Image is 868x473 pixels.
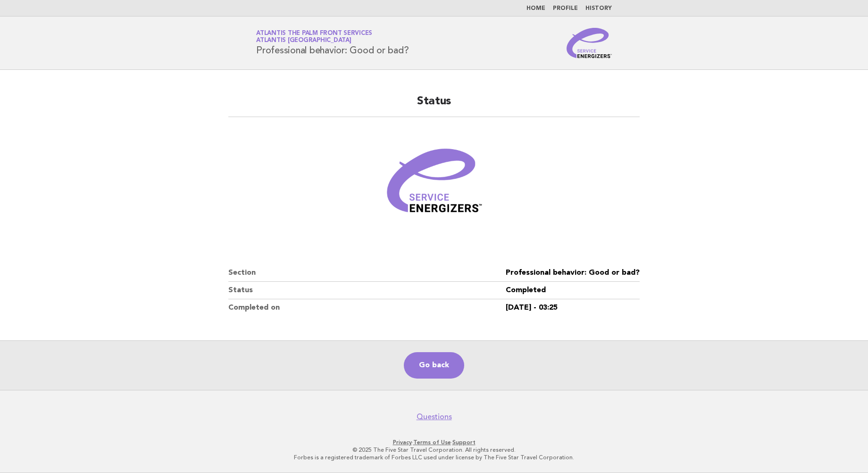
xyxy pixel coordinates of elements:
[228,299,506,316] dt: Completed on
[256,38,351,44] span: Atlantis [GEOGRAPHIC_DATA]
[228,94,640,117] h2: Status
[145,439,723,446] p: · ·
[526,6,545,11] a: Home
[404,352,464,379] a: Go back
[417,412,452,422] a: Questions
[506,264,640,282] dd: Professional behavior: Good or bad?
[228,264,506,282] dt: Section
[506,282,640,299] dd: Completed
[506,299,640,316] dd: [DATE] - 03:25
[553,6,578,11] a: Profile
[585,6,612,11] a: History
[567,28,612,58] img: Service Energizers
[452,439,476,446] a: Support
[256,31,409,55] h1: Professional behavior: Good or bad?
[256,30,372,43] a: Atlantis The Palm Front ServicesAtlantis [GEOGRAPHIC_DATA]
[413,439,451,446] a: Terms of Use
[228,282,506,299] dt: Status
[393,439,412,446] a: Privacy
[145,454,723,461] p: Forbes is a registered trademark of Forbes LLC used under license by The Five Star Travel Corpora...
[145,446,723,454] p: © 2025 The Five Star Travel Corporation. All rights reserved.
[377,128,491,242] img: Verified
